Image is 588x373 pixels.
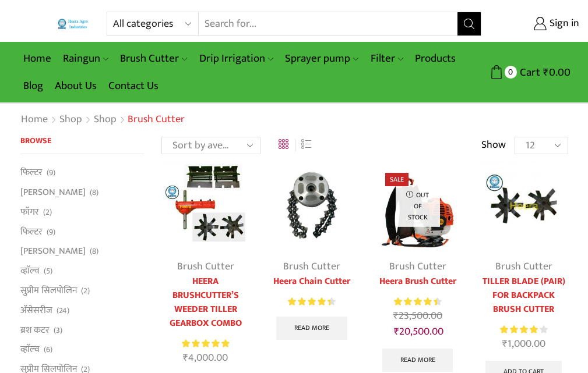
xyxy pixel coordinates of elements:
span: Browse [20,134,51,147]
a: Brush Cutter [389,258,446,275]
bdi: 20,500.00 [394,323,443,340]
a: फिल्टर [20,222,43,241]
a: HEERA BRUSHCUTTER’S WEEDER TILLER GEARBOX COMBO [161,275,250,331]
a: Products [409,45,462,72]
img: Tiller Blade for Backpack Brush Cutter [480,161,568,250]
a: About Us [49,72,103,100]
a: फॉगर [20,202,39,222]
a: Home [20,112,48,127]
span: 0 [505,66,517,78]
a: व्हाॅल्व [20,261,40,281]
a: Raingun [57,45,114,72]
a: Brush Cutter [177,258,234,275]
select: Shop order [161,137,260,154]
span: ₹ [502,335,508,353]
span: Sale [385,173,409,186]
bdi: 0.00 [543,63,571,81]
span: Rated out of 5 [500,324,538,336]
a: 0 Cart ₹0.00 [493,62,571,83]
span: Show [481,138,506,153]
a: Read more about “Heera Chain Cutter” [276,317,347,340]
nav: Breadcrumb [20,112,185,127]
span: Cart [517,65,540,80]
a: अ‍ॅसेसरीज [20,300,52,320]
div: Rated 4.55 out of 5 [394,296,441,308]
div: Rated 5.00 out of 5 [182,338,229,350]
a: Sign in [499,13,579,34]
a: Shop [59,112,83,127]
span: ₹ [543,63,549,81]
a: ब्रश कटर [20,320,50,340]
a: [PERSON_NAME] [20,183,86,203]
a: Contact Us [103,72,164,100]
span: (3) [54,325,62,336]
div: Rated 4.00 out of 5 [500,324,547,336]
a: Heera Chain Cutter [267,275,356,289]
a: Brush Cutter [114,45,193,72]
img: Heera Brush Cutter [374,161,462,250]
span: Rated out of 5 [182,338,229,350]
a: Sprayer pump [279,45,364,72]
span: ₹ [183,349,188,367]
span: (2) [43,207,52,218]
input: Search for... [199,12,457,35]
span: (6) [44,344,52,356]
img: Heera Chain Cutter [267,161,356,250]
a: Filter [365,45,409,72]
div: Rated 4.50 out of 5 [288,296,335,308]
span: Sign in [547,16,579,31]
span: Rated out of 5 [288,296,330,308]
a: Shop [93,112,117,127]
a: Drip Irrigation [193,45,279,72]
a: सुप्रीम सिलपोलिन [20,280,77,300]
span: ₹ [393,307,399,325]
a: TILLER BLADE (PAIR) FOR BACKPACK BRUSH CUTTER [480,275,568,317]
span: (2) [81,285,90,297]
span: (8) [90,187,98,198]
button: Search button [457,12,481,35]
bdi: 4,000.00 [183,349,228,367]
span: Rated out of 5 [394,296,437,308]
a: Brush Cutter [495,258,552,275]
a: फिल्टर [20,166,43,182]
span: (24) [57,305,69,317]
h1: Brush Cutter [128,113,185,126]
span: (9) [47,226,55,238]
bdi: 23,500.00 [393,307,442,325]
span: (8) [90,246,98,257]
p: Out of stock [396,185,440,227]
span: (9) [47,167,55,179]
a: Home [17,45,57,72]
bdi: 1,000.00 [502,335,545,353]
a: Read more about “Heera Brush Cutter” [382,349,453,372]
span: (5) [44,265,52,277]
span: ₹ [394,323,399,340]
a: [PERSON_NAME] [20,241,86,261]
a: व्हाॅल्व [20,340,40,360]
img: Heera Brush Cutter’s Weeder Tiller Gearbox Combo [161,161,250,250]
a: Brush Cutter [283,258,340,275]
a: Blog [17,72,49,100]
a: Heera Brush Cutter [374,275,462,289]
